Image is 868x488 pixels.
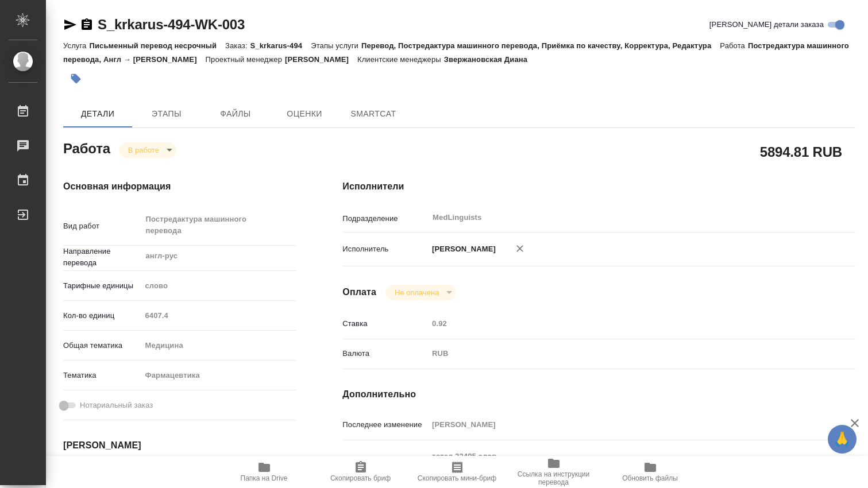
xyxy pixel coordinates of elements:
span: 🙏 [832,427,852,451]
p: Услуга [63,41,89,50]
span: Скопировать мини-бриф [418,474,496,482]
span: Папка на Drive [241,474,288,482]
p: Проектный менеджер [206,55,285,64]
h2: 5894.81 RUB [760,142,842,161]
span: Этапы [139,107,194,121]
span: Скопировать бриф [330,474,391,482]
button: 🙏 [828,425,857,454]
button: Папка на Drive [216,456,313,488]
p: Кол-во единиц [63,310,141,322]
p: Этапы услуги [311,41,361,50]
div: Медицина [141,336,296,355]
div: Фармацевтика [141,366,296,385]
p: Перевод, Постредактура машинного перевода, Приёмка по качеству, Корректура, Редактура [361,41,720,50]
p: Клиентские менеджеры [357,55,444,64]
h4: [PERSON_NAME] [63,439,296,452]
span: Ссылка на инструкции перевода [512,470,595,486]
p: Исполнитель [342,243,428,255]
button: Добавить тэг [63,66,88,91]
p: Звержановская Диана [444,55,536,64]
span: Оценки [277,107,332,121]
p: Общая тематика [63,340,141,351]
h4: Исполнители [342,180,855,193]
a: S_krkarus-494-WK-003 [98,17,245,32]
p: Направление перевода [63,246,141,269]
span: [PERSON_NAME] детали заказа [709,19,824,30]
div: RUB [428,344,812,363]
button: В работе [125,145,163,155]
div: слово [141,276,296,296]
button: Удалить исполнителя [507,236,533,261]
p: Подразделение [342,213,428,224]
div: В работе [119,142,176,158]
button: Скопировать бриф [313,456,409,488]
p: Заказ: [225,41,250,50]
p: Работа [720,41,748,50]
button: Скопировать мини-бриф [409,456,506,488]
span: Нотариальный заказ [80,400,153,411]
button: Ссылка на инструкции перевода [506,456,602,488]
button: Не оплачена [391,288,442,297]
p: Вид работ [63,220,141,232]
h2: Работа [63,137,110,158]
p: Последнее изменение [342,419,428,431]
input: Пустое поле [428,315,812,332]
p: [PERSON_NAME] [285,55,357,64]
input: Пустое поле [428,416,812,433]
span: Детали [70,107,125,121]
span: SmartCat [346,107,401,121]
p: S_krkarus-494 [250,41,311,50]
div: В работе [385,285,456,300]
p: Письменный перевод несрочный [89,41,225,50]
button: Скопировать ссылку [80,18,94,32]
p: Валюта [342,348,428,359]
button: Обновить файлы [602,456,699,488]
p: [PERSON_NAME] [428,243,496,255]
h4: Основная информация [63,180,296,193]
p: Ставка [342,318,428,330]
span: Обновить файлы [622,474,678,482]
span: Файлы [208,107,263,121]
button: Скопировать ссылку для ЯМессенджера [63,18,77,32]
h4: Оплата [342,285,376,299]
p: Тарифные единицы [63,280,141,292]
input: Пустое поле [141,307,296,324]
p: Тематика [63,370,141,381]
h4: Дополнительно [342,388,855,401]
